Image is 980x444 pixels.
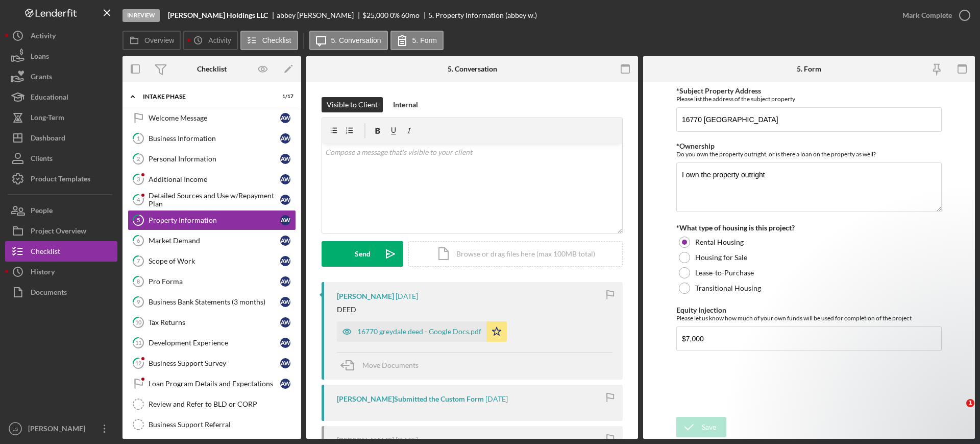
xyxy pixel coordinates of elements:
button: Overview [122,31,181,50]
button: People [5,200,117,221]
tspan: 9 [137,298,140,305]
div: 16770 greydale deed - Google Docs.pdf [357,328,481,336]
div: People [31,200,53,223]
button: Dashboard [5,128,117,148]
div: [PERSON_NAME] Submitted the Custom Form [337,395,484,403]
div: a w [280,113,290,123]
button: Mark Complete [892,5,975,26]
a: Welcome Messageaw [128,108,296,128]
div: [PERSON_NAME] [26,418,92,441]
button: Activity [5,26,117,46]
label: Overview [144,36,174,44]
div: Scope of Work [149,257,280,265]
div: a w [280,358,290,368]
label: *Subject Property Address [676,86,761,95]
button: 16770 greydale deed - Google Docs.pdf [337,321,507,342]
div: In Review [122,9,160,22]
label: Housing for Sale [695,253,747,262]
div: Property Information [149,216,280,224]
div: Business Bank Statements (3 months) [149,298,280,306]
button: Long-Term [5,107,117,128]
label: Transitional Housing [695,284,761,292]
label: Rental Housing [695,238,744,246]
div: Pro Forma [149,277,280,286]
div: Long-Term [31,107,64,130]
button: LS[PERSON_NAME] [5,418,117,439]
div: a w [280,215,290,225]
div: Do you own the property outright, or is there a loan on the property as well? [676,150,942,158]
a: 12Business Support Surveyaw [128,353,296,373]
button: Checklist [5,241,117,262]
tspan: 8 [137,278,140,285]
div: a w [280,133,290,144]
div: a w [280,174,290,184]
a: Loans [5,46,117,66]
div: Internal [393,97,418,112]
div: Business Support Survey [149,359,280,367]
div: Development Experience [149,339,280,347]
a: Loan Program Details and Expectationsaw [128,373,296,394]
button: Documents [5,282,117,302]
tspan: 6 [137,237,140,244]
label: *Ownership [676,142,715,150]
div: Business Support Referral [149,420,296,429]
a: 9Business Bank Statements (3 months)aw [128,292,296,312]
tspan: 2 [137,155,140,162]
div: Dashboard [31,128,65,151]
button: Grants [5,66,117,87]
a: 7Scope of Workaw [128,251,296,271]
div: a w [280,256,290,266]
div: Loans [31,46,49,69]
button: Educational [5,87,117,107]
tspan: 10 [135,319,142,325]
div: 5. Form [797,65,821,73]
a: Review and Refer to BLD or CORP [128,394,296,414]
div: Product Templates [31,169,90,192]
button: Internal [388,97,423,112]
div: Intake Phase [143,94,268,100]
button: 5. Form [390,31,444,50]
b: [PERSON_NAME] Holdings LLC [168,11,268,19]
div: Activity [31,26,56,49]
a: 2Personal Informationaw [128,149,296,169]
a: 6Market Demandaw [128,230,296,251]
div: Clients [31,148,53,171]
tspan: 12 [135,360,141,366]
textarea: I own the property outright [676,162,942,212]
button: 5. Conversation [309,31,388,50]
a: 10Tax Returnsaw [128,312,296,333]
label: 5. Conversation [331,36,381,44]
a: 1Business Informationaw [128,128,296,149]
iframe: Intercom live chat [945,399,970,424]
div: Loan Program Details and Expectations [149,380,280,388]
button: Activity [183,31,237,50]
button: History [5,262,117,282]
div: Please let us know how much of your own funds will be used for completion of the project [676,314,942,322]
div: Additional Income [149,175,280,183]
div: a w [280,338,290,348]
div: 5. Conversation [448,65,497,73]
tspan: 7 [137,258,140,264]
a: Product Templates [5,169,117,189]
button: Visible to Client [322,97,383,112]
div: Checklist [31,241,60,264]
button: Project Overview [5,221,117,241]
time: 2025-08-01 03:46 [396,292,418,300]
div: 5. Property Information (abbey w.) [428,11,537,19]
label: 5. Form [412,36,437,44]
div: Detailed Sources and Use w/Repayment Plan [149,192,280,208]
div: Visible to Client [327,97,378,112]
div: Educational [31,87,68,110]
button: Checklist [240,31,298,50]
label: Activity [208,36,231,44]
div: Market Demand [149,237,280,245]
div: abbey [PERSON_NAME] [277,11,362,19]
div: a w [280,297,290,307]
a: Clients [5,148,117,169]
